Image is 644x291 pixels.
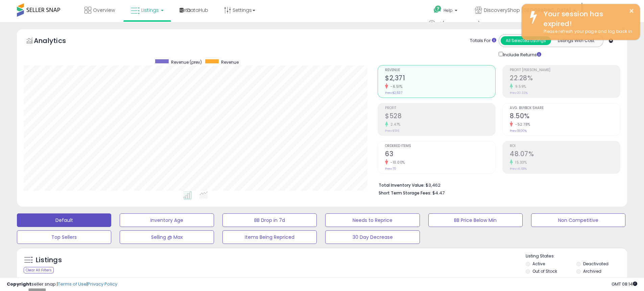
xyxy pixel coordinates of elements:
[325,213,420,227] button: Needs to Reprice
[513,160,527,165] small: 15.33%
[385,167,396,171] small: Prev: 70
[221,59,239,65] span: Revenue
[510,106,620,110] span: Avg. Buybox Share
[17,213,111,227] button: Default
[34,36,79,47] h5: Analytics
[36,255,62,265] h5: Listings
[629,7,634,15] button: ×
[379,190,431,196] b: Short Term Storage Fees:
[501,36,551,45] button: All Selected Listings
[510,167,527,171] small: Prev: 41.68%
[187,7,208,14] span: DataHub
[510,144,620,148] span: ROI
[388,84,402,89] small: -6.51%
[583,268,601,274] label: Archived
[513,84,526,89] small: 9.59%
[388,122,401,127] small: 2.47%
[385,68,495,72] span: Revenue
[526,253,627,259] p: Listing States:
[484,7,571,14] span: DiscoveryShop [GEOGRAPHIC_DATA]
[437,20,480,27] span: Hi [PERSON_NAME]
[7,281,117,288] div: seller snap | |
[120,213,214,227] button: Inventory Age
[583,261,609,267] label: Deactivated
[385,144,495,148] span: Ordered Items
[531,213,625,227] button: Non Competitive
[551,36,601,45] button: Listings With Cost
[510,74,620,83] h2: 22.28%
[141,7,159,14] span: Listings
[539,28,635,35] div: Please refresh your page and log back in
[58,281,87,287] a: Terms of Use
[325,230,420,244] button: 30 Day Decrease
[222,213,317,227] button: BB Drop in 7d
[385,106,495,110] span: Profit
[532,268,557,274] label: Out of Stock
[93,7,115,14] span: Overview
[17,230,111,244] button: Top Sellers
[379,182,425,188] b: Total Inventory Value:
[385,129,399,133] small: Prev: $516
[510,91,528,95] small: Prev: 20.33%
[385,74,495,83] h2: $2,371
[88,281,117,287] a: Privacy Policy
[24,267,54,273] div: Clear All Filters
[510,150,620,159] h2: 48.07%
[432,190,445,196] span: $4.47
[612,281,637,287] span: 2025-09-17 08:14 GMT
[385,112,495,121] h2: $528
[7,281,31,287] strong: Copyright
[428,213,523,227] button: BB Price Below Min
[385,91,402,95] small: Prev: $2,537
[120,230,214,244] button: Selling @ Max
[539,9,635,28] div: Your session has expired!
[388,160,405,165] small: -10.00%
[222,230,317,244] button: Items Being Repriced
[510,68,620,72] span: Profit [PERSON_NAME]
[433,5,442,14] i: Get Help
[444,7,453,13] span: Help
[428,20,484,34] a: Hi [PERSON_NAME]
[171,59,202,65] span: Revenue (prev)
[470,38,496,44] div: Totals For
[510,112,620,121] h2: 8.50%
[532,261,545,267] label: Active
[379,181,615,189] li: $3,462
[510,129,527,133] small: Prev: 18.00%
[385,150,495,159] h2: 63
[494,50,549,58] div: Include Returns
[513,122,530,127] small: -52.78%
